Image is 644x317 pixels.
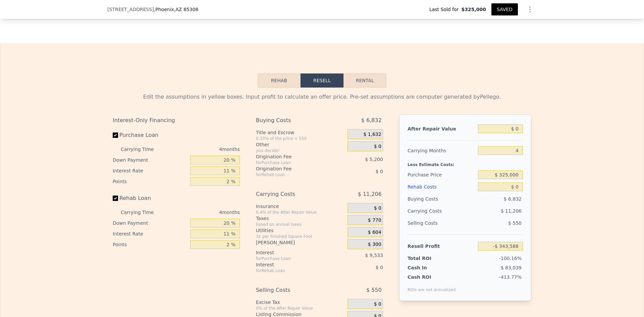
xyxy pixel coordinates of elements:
div: Resell Profit [408,240,475,252]
div: Selling Costs [408,217,475,229]
span: $ 6,832 [504,196,522,202]
span: $325,000 [461,6,486,13]
span: [STREET_ADDRESS] [107,6,154,13]
span: $ 0 [374,205,381,211]
div: Points [113,239,187,250]
div: Purchase Price [408,169,475,181]
div: Down Payment [113,155,187,165]
div: Utilities [256,227,345,234]
div: Selling Costs [256,284,331,296]
span: $ 11,206 [358,188,382,200]
span: $ 0 [376,265,383,270]
div: Points [113,176,187,187]
span: $ 0 [374,144,381,150]
div: Carrying Costs [256,188,331,200]
div: Taxes [256,215,345,222]
div: 0.4% of the After Repair Value [256,210,345,215]
span: $ 0 [374,301,381,307]
label: Rehab Loan [113,192,187,204]
div: Interest [256,261,331,268]
div: Carrying Costs [408,205,449,217]
div: Less Estimate Costs: [408,157,523,169]
span: $ 770 [368,217,381,223]
input: Rehab Loan [113,196,118,201]
div: Interest Rate [113,228,187,239]
div: Down Payment [113,218,187,228]
div: for Rehab Loan [256,268,331,273]
div: for Purchase Loan [256,160,331,165]
span: $ 5,200 [365,157,383,162]
span: $ 9,533 [365,253,383,258]
span: -100.16% [499,256,522,261]
span: , Phoenix [154,6,199,13]
span: $ 550 [508,220,522,226]
div: [PERSON_NAME] [256,239,345,246]
div: 0.33% of the price + 550 [256,136,345,141]
span: -413.77% [499,274,522,280]
div: Carrying Months [408,145,475,157]
span: $ 604 [368,229,381,235]
div: for Purchase Loan [256,256,331,261]
button: Resell [301,73,343,88]
button: Rehab [258,73,301,88]
div: Buying Costs [408,193,475,205]
div: 4 months [167,207,240,218]
div: Origination Fee [256,165,331,172]
div: Carrying Time [121,207,164,218]
div: Interest Rate [113,165,187,176]
div: 4 months [167,144,240,155]
span: $ 11,206 [501,208,522,214]
span: $ 83,039 [501,265,522,270]
div: Excise Tax [256,299,345,306]
div: 3¢ per Finished Square Foot [256,234,345,239]
div: Edit the assumptions in yellow boxes. Input profit to calculate an offer price. Pre-set assumptio... [113,93,531,101]
div: Interest [256,249,331,256]
div: 0% of the After Repair Value [256,306,345,311]
div: Insurance [256,203,345,210]
span: $ 1,632 [363,131,381,138]
span: $ 300 [368,242,381,248]
span: Last Sold for [429,6,462,13]
button: Show Options [523,3,537,16]
div: Title and Escrow [256,129,345,136]
div: Rehab Costs [408,181,475,193]
div: ROIs are not annualized [408,280,456,293]
div: based on annual taxes [256,222,345,227]
div: Carrying Time [121,144,164,155]
div: Total ROI [408,255,449,262]
div: for Rehab Loan [256,172,331,177]
input: Purchase Loan [113,133,118,138]
div: Origination Fee [256,153,331,160]
span: $ 6,832 [361,114,382,126]
button: SAVED [491,3,518,15]
div: Buying Costs [256,114,331,126]
div: Interest-Only Financing [113,114,240,126]
button: Rental [343,73,386,88]
span: $ 0 [376,169,383,174]
div: Other [256,141,345,148]
div: you decide! [256,148,345,153]
div: After Repair Value [408,123,475,135]
span: $ 550 [366,284,382,296]
span: , AZ 85308 [174,7,199,12]
div: Cash In [408,264,449,271]
label: Purchase Loan [113,129,187,141]
div: Cash ROI [408,274,456,280]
